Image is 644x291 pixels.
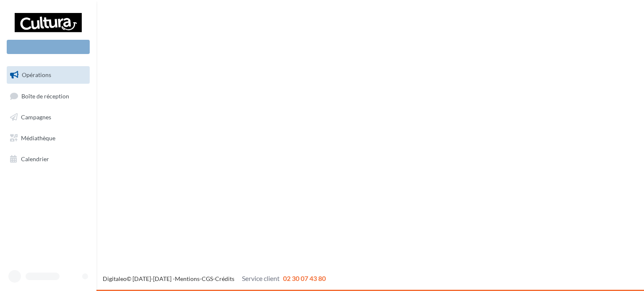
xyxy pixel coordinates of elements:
[103,275,127,282] a: Digitaleo
[5,66,91,84] a: Opérations
[5,108,91,126] a: Campagnes
[202,275,213,282] a: CGS
[103,275,326,282] span: © [DATE]-[DATE] - - -
[21,134,55,142] span: Médiathèque
[21,113,51,121] span: Campagnes
[5,87,91,105] a: Boîte de réception
[7,40,90,54] div: Nouvelle campagne
[21,92,69,99] span: Boîte de réception
[283,274,326,282] span: 02 30 07 43 80
[22,71,51,78] span: Opérations
[5,150,91,168] a: Calendrier
[5,129,91,147] a: Médiathèque
[21,155,49,162] span: Calendrier
[175,275,200,282] a: Mentions
[215,275,234,282] a: Crédits
[242,274,280,282] span: Service client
